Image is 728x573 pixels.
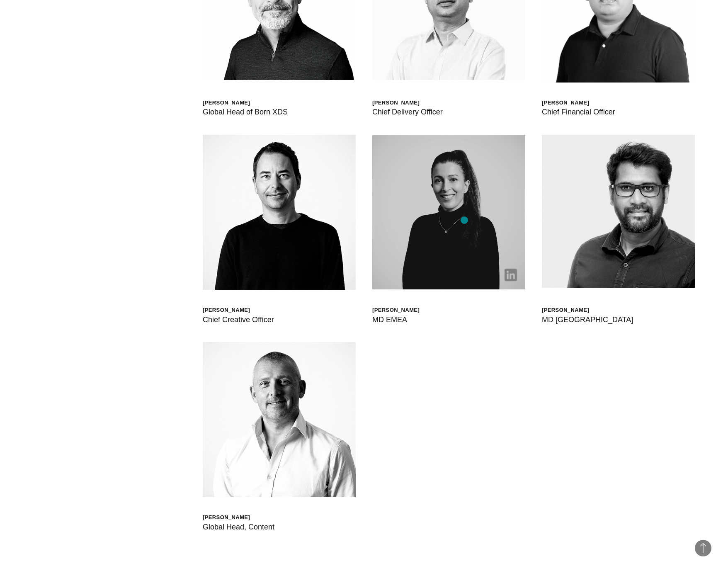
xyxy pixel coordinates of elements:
[695,540,711,556] button: Back to Top
[372,314,420,325] div: MD EMEA
[372,106,443,118] div: Chief Delivery Officer
[542,106,615,118] div: Chief Financial Officer
[203,521,274,533] div: Global Head, Content
[203,306,274,313] div: [PERSON_NAME]
[542,306,633,313] div: [PERSON_NAME]
[203,106,288,118] div: Global Head of Born XDS
[542,314,633,325] div: MD [GEOGRAPHIC_DATA]
[542,135,695,288] img: Sathish Elumalai
[372,99,443,106] div: [PERSON_NAME]
[203,135,356,290] img: Mark Allardice
[505,269,517,281] img: linkedin-born.png
[542,99,615,106] div: [PERSON_NAME]
[203,99,288,106] div: [PERSON_NAME]
[203,514,274,521] div: [PERSON_NAME]
[372,306,420,313] div: [PERSON_NAME]
[203,314,274,325] div: Chief Creative Officer
[372,135,525,290] img: HELEN JOANNA WOOD
[203,342,356,497] img: Steve Waller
